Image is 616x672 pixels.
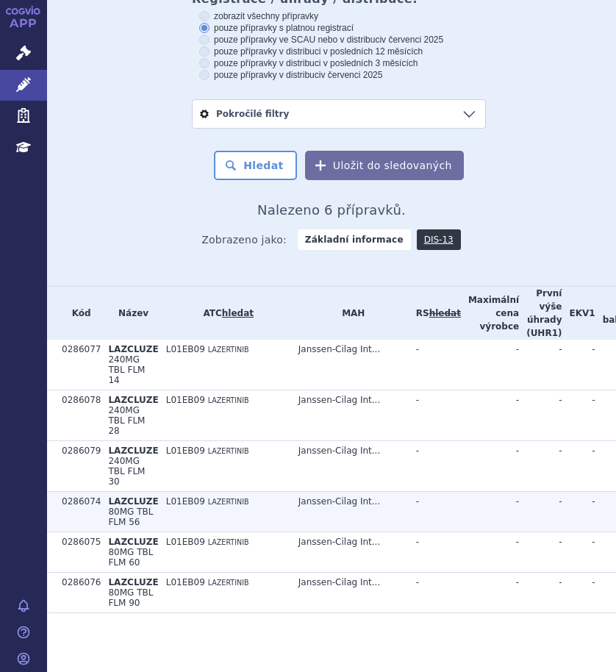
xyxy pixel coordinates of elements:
[159,287,291,340] th: ATC
[166,537,205,547] span: L01EB09
[291,287,409,340] th: MAH
[291,340,409,390] td: Janssen-Cilag Int...
[409,390,461,441] td: -
[208,346,249,354] span: LAZERTINIB
[54,390,101,441] td: 0286078
[214,151,297,180] button: Hledat
[409,492,461,532] td: -
[461,340,519,390] td: -
[562,441,595,492] td: -
[108,344,158,354] span: LAZCLUZE
[108,405,145,436] span: 240MG TBL FLM 28
[298,229,411,250] strong: Základní informace
[291,532,409,573] td: Janssen-Cilag Int...
[382,35,443,45] span: v červenci 2025
[562,390,595,441] td: -
[409,532,461,573] td: -
[417,229,461,250] a: DIS-13
[108,547,153,568] span: 80MG TBL FLM 60
[461,532,519,573] td: -
[519,287,562,340] th: První výše úhrady (UHR1)
[291,573,409,613] td: Janssen-Cilag Int...
[429,308,461,318] a: vyhledávání neobsahuje žádnou platnou referenční skupinu
[208,579,249,587] span: LAZERTINIB
[519,390,562,441] td: -
[320,70,382,80] span: v červenci 2025
[519,532,562,573] td: -
[108,446,158,456] span: LAZCLUZE
[291,492,409,532] td: Janssen-Cilag Int...
[108,456,145,487] span: 240MG TBL FLM 30
[208,538,249,546] span: LAZERTINIB
[562,532,595,573] td: -
[54,532,101,573] td: 0286075
[199,10,479,22] label: zobrazit všechny přípravky
[166,577,205,587] span: L01EB09
[166,395,205,405] span: L01EB09
[54,287,101,340] th: Kód
[166,446,205,456] span: L01EB09
[562,287,595,340] th: EKV1
[201,229,287,250] span: Zobrazeno jako:
[562,340,595,390] td: -
[199,57,479,69] label: pouze přípravky v distribuci v posledních 3 měsících
[193,100,485,128] a: Pokročilé filtry
[108,537,158,547] span: LAZCLUZE
[562,573,595,613] td: -
[461,492,519,532] td: -
[108,354,145,385] span: 240MG TBL FLM 14
[409,441,461,492] td: -
[54,492,101,532] td: 0286074
[54,573,101,613] td: 0286076
[305,151,464,180] button: Uložit do sledovaných
[208,498,249,506] span: LAZERTINIB
[562,492,595,532] td: -
[208,396,249,404] span: LAZERTINIB
[199,46,479,57] label: pouze přípravky v distribuci v posledních 12 měsících
[291,441,409,492] td: Janssen-Cilag Int...
[166,344,205,354] span: L01EB09
[108,587,153,608] span: 80MG TBL FLM 90
[461,390,519,441] td: -
[208,447,249,455] span: LAZERTINIB
[291,390,409,441] td: Janssen-Cilag Int...
[108,577,158,587] span: LAZCLUZE
[409,287,461,340] th: RS
[54,340,101,390] td: 0286077
[166,496,205,507] span: L01EB09
[409,573,461,613] td: -
[519,441,562,492] td: -
[409,340,461,390] td: -
[519,573,562,613] td: -
[222,308,254,318] a: hledat
[519,340,562,390] td: -
[108,507,153,527] span: 80MG TBL FLM 56
[108,496,158,507] span: LAZCLUZE
[519,492,562,532] td: -
[199,34,479,46] label: pouze přípravky ve SCAU nebo v distribuci
[54,441,101,492] td: 0286079
[101,287,158,340] th: Název
[461,287,519,340] th: Maximální cena výrobce
[429,308,461,318] del: hledat
[461,441,519,492] td: -
[199,22,479,34] label: pouze přípravky s platnou registrací
[199,69,479,81] label: pouze přípravky v distribuci
[108,395,158,405] span: LAZCLUZE
[257,202,406,218] span: Nalezeno 6 přípravků.
[461,573,519,613] td: -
